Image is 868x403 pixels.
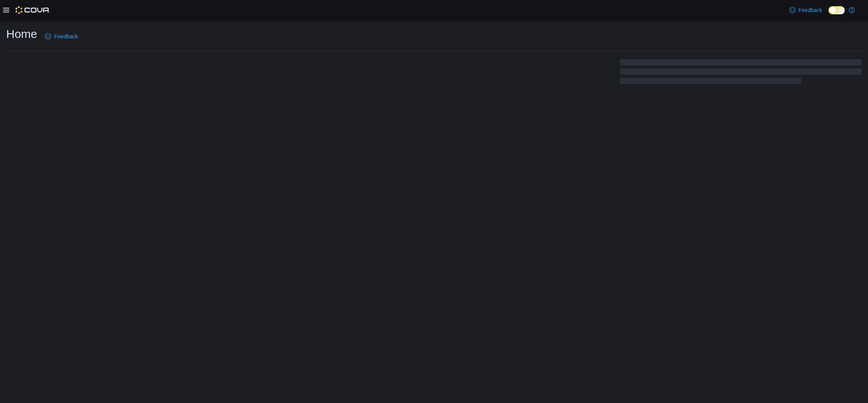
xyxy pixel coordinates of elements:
[799,6,822,14] span: Feedback
[828,6,845,14] input: Dark Mode
[786,2,825,18] a: Feedback
[54,33,78,40] span: Feedback
[42,29,81,44] a: Feedback
[15,6,50,14] img: Cova
[620,61,862,86] span: Loading
[6,26,37,42] h1: Home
